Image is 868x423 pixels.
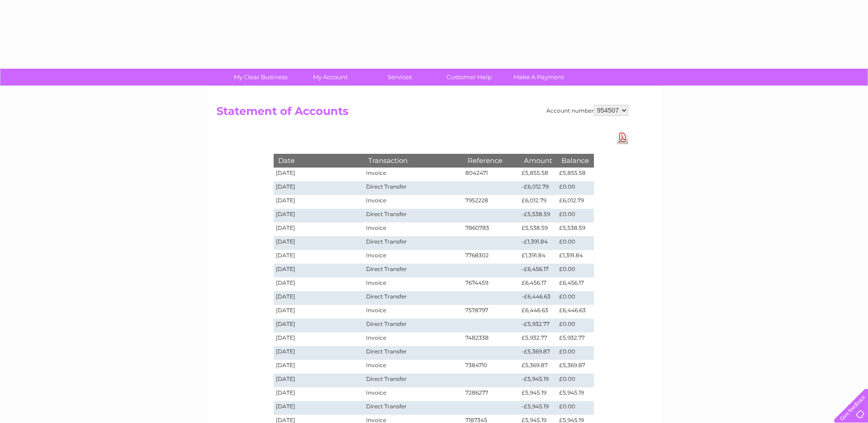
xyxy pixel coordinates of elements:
[463,168,520,181] td: 8042471
[519,154,557,167] th: Amount
[557,332,593,346] td: £5,932.77
[519,332,557,346] td: £5,932.77
[519,181,557,195] td: -£6,012.79
[519,250,557,264] td: £1,391.84
[519,195,557,209] td: £6,012.79
[274,346,364,360] td: [DATE]
[519,346,557,360] td: -£5,369.87
[463,360,520,374] td: 7384710
[292,69,368,86] a: My Account
[557,401,593,415] td: £0.00
[519,305,557,319] td: £6,446.63
[431,69,507,86] a: Customer Help
[557,236,593,250] td: £0.00
[557,264,593,277] td: £0.00
[557,291,593,305] td: £0.00
[557,250,593,264] td: £1,391.84
[557,360,593,374] td: £5,369.87
[364,387,463,401] td: Invoice
[557,319,593,332] td: £0.00
[519,291,557,305] td: -£6,446.63
[364,250,463,264] td: Invoice
[274,181,364,195] td: [DATE]
[274,154,364,167] th: Date
[519,387,557,401] td: £5,945.19
[557,387,593,401] td: £5,945.19
[274,360,364,374] td: [DATE]
[463,305,520,319] td: 7578797
[274,319,364,332] td: [DATE]
[274,250,364,264] td: [DATE]
[274,222,364,236] td: [DATE]
[364,222,463,236] td: Invoice
[519,264,557,277] td: -£6,456.17
[274,387,364,401] td: [DATE]
[463,154,520,167] th: Reference
[519,236,557,250] td: -£1,391.84
[519,222,557,236] td: £5,538.59
[519,277,557,291] td: £6,456.17
[463,387,520,401] td: 7286277
[274,305,364,319] td: [DATE]
[617,131,628,144] a: Download Pdf
[463,195,520,209] td: 7952228
[519,168,557,181] td: £5,855.58
[557,209,593,222] td: £0.00
[364,236,463,250] td: Direct Transfer
[519,360,557,374] td: £5,369.87
[216,105,628,122] h2: Statement of Accounts
[274,277,364,291] td: [DATE]
[364,360,463,374] td: Invoice
[274,374,364,387] td: [DATE]
[557,346,593,360] td: £0.00
[519,319,557,332] td: -£5,932.77
[463,250,520,264] td: 7768302
[364,374,463,387] td: Direct Transfer
[501,69,577,86] a: Make A Payment
[364,319,463,332] td: Direct Transfer
[274,168,364,181] td: [DATE]
[546,105,628,116] div: Account number
[274,401,364,415] td: [DATE]
[274,264,364,277] td: [DATE]
[274,209,364,222] td: [DATE]
[364,305,463,319] td: Invoice
[364,168,463,181] td: Invoice
[463,332,520,346] td: 7482338
[463,222,520,236] td: 7860783
[364,346,463,360] td: Direct Transfer
[364,264,463,277] td: Direct Transfer
[557,222,593,236] td: £5,538.59
[364,291,463,305] td: Direct Transfer
[362,69,437,86] a: Services
[519,209,557,222] td: -£5,538.59
[519,374,557,387] td: -£5,945.19
[364,181,463,195] td: Direct Transfer
[557,154,593,167] th: Balance
[519,401,557,415] td: -£5,945.19
[364,209,463,222] td: Direct Transfer
[274,195,364,209] td: [DATE]
[223,69,298,86] a: My Clear Business
[557,277,593,291] td: £6,456.17
[364,332,463,346] td: Invoice
[364,154,463,167] th: Transaction
[557,195,593,209] td: £6,012.79
[557,305,593,319] td: £6,446.63
[364,195,463,209] td: Invoice
[557,181,593,195] td: £0.00
[557,168,593,181] td: £5,855.58
[274,291,364,305] td: [DATE]
[364,401,463,415] td: Direct Transfer
[463,277,520,291] td: 7674459
[364,277,463,291] td: Invoice
[557,374,593,387] td: £0.00
[274,332,364,346] td: [DATE]
[274,236,364,250] td: [DATE]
